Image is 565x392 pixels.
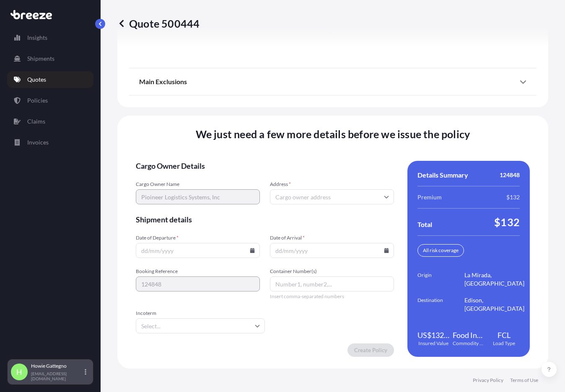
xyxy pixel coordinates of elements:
button: Create Policy [347,343,394,357]
span: Premium [417,193,442,201]
p: Quote 500444 [117,17,200,30]
p: Shipments [27,54,54,63]
div: Main Exclusions [139,72,526,92]
a: Invoices [7,134,93,151]
span: Cargo Owner Details [136,161,394,171]
span: Total [417,220,432,229]
span: Booking Reference [136,268,260,275]
span: $132 [494,215,520,229]
input: Select... [136,318,265,333]
a: Privacy Policy [473,377,503,384]
span: $132 [506,193,520,201]
p: Invoices [27,138,49,147]
a: Terms of Use [510,377,538,384]
p: Insights [27,34,47,42]
span: 124848 [500,171,520,179]
span: Details Summary [417,171,468,179]
p: Create Policy [354,346,387,354]
a: Claims [7,113,93,130]
span: La Mirada, [GEOGRAPHIC_DATA] [464,271,524,288]
span: Origin [417,271,464,288]
span: Date of Arrival [270,235,394,241]
span: Commodity Category [453,340,485,347]
input: Your internal reference [136,276,260,291]
p: Quotes [27,75,46,84]
span: Shipment details [136,214,394,224]
span: We just need a few more details before we issue the policy [196,127,470,141]
input: Cargo owner address [270,189,394,204]
a: Policies [7,92,93,109]
span: Main Exclusions [139,77,187,86]
div: All risk coverage [417,244,464,257]
span: Insert comma-separated numbers [270,293,394,300]
span: Insured Value [418,340,448,347]
span: Container Number(s) [270,268,394,275]
a: Shipments [7,50,93,67]
p: Howie Gattegno [31,363,83,369]
span: US$132,000.00 [417,330,449,340]
a: Quotes [7,71,93,88]
span: Destination [417,296,464,313]
input: Number1, number2,... [270,276,394,291]
span: Date of Departure [136,235,260,241]
span: Edison, [GEOGRAPHIC_DATA] [464,296,524,313]
span: Cargo Owner Name [136,181,260,188]
span: FCL [498,330,511,340]
a: Insights [7,29,93,46]
span: Food Industry Residues: Expellers/Extraction Meal/Pellets [453,330,485,340]
input: dd/mm/yyyy [270,243,394,258]
span: Address [270,181,394,188]
span: H [16,368,22,376]
span: Incoterm [136,310,265,317]
p: [EMAIL_ADDRESS][DOMAIN_NAME] [31,371,83,381]
p: Policies [27,96,48,105]
span: Load Type [493,340,515,347]
input: dd/mm/yyyy [136,243,260,258]
p: Claims [27,117,45,126]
